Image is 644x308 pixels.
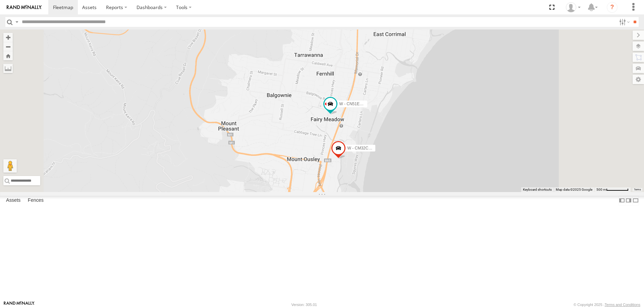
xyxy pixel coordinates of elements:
[632,196,639,205] label: Hide Summary Table
[3,33,13,42] button: Zoom in
[291,303,317,307] div: Version: 305.01
[14,17,19,27] label: Search Query
[616,17,631,27] label: Search Filter Options
[523,187,552,192] button: Keyboard shortcuts
[7,5,42,10] img: rand-logo.svg
[594,187,631,192] button: Map Scale: 500 m per 63 pixels
[619,196,625,205] label: Dock Summary Table to the Left
[24,196,47,205] label: Fences
[339,101,399,106] span: W - CN51ES - [PERSON_NAME]
[3,159,17,173] button: Drag Pegman onto the map to open Street View
[3,196,24,205] label: Assets
[607,2,618,13] i: ?
[3,64,13,73] label: Measure
[596,188,606,191] span: 500 m
[574,303,640,307] div: © Copyright 2025 -
[563,2,583,12] div: Tye Clark
[347,146,386,150] span: W - CM32CA - Transit
[3,51,13,60] button: Zoom Home
[625,196,632,205] label: Dock Summary Table to the Right
[634,188,641,191] a: Terms
[4,301,35,308] a: Visit our Website
[605,303,640,307] a: Terms and Conditions
[633,75,644,84] label: Map Settings
[556,188,592,191] span: Map data ©2025 Google
[3,42,13,51] button: Zoom out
